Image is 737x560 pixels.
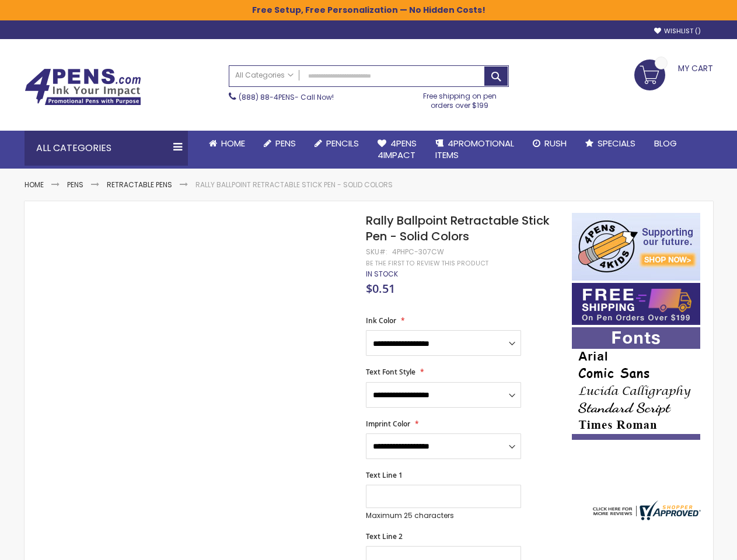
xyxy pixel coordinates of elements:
[654,27,701,36] a: Wishlist
[195,180,393,190] li: Rally Ballpoint Retractable Stick Pen - Solid Colors
[598,137,635,149] span: Specials
[235,71,294,80] span: All Categories
[411,87,509,110] div: Free shipping on pen orders over $199
[25,131,188,166] div: All Categories
[366,511,521,520] p: Maximum 25 characters
[366,281,395,296] span: $0.51
[366,316,396,325] span: Ink Color
[366,367,415,377] span: Text Font Style
[544,137,567,149] span: Rush
[523,131,576,156] a: Rush
[275,137,296,149] span: Pens
[392,247,444,257] div: 4PHPC-307CW
[221,137,245,149] span: Home
[326,137,359,149] span: Pencils
[366,269,398,279] div: Availability
[572,327,700,440] img: font-personalization-examples
[366,269,398,279] span: In stock
[645,131,686,156] a: Blog
[200,131,254,156] a: Home
[229,66,299,85] a: All Categories
[239,92,334,102] span: - Call Now!
[590,513,701,523] a: 4pens.com certificate URL
[25,68,141,106] img: 4Pens Custom Pens and Promotional Products
[67,180,83,190] a: Pens
[426,131,523,169] a: 4PROMOTIONALITEMS
[25,180,44,190] a: Home
[590,501,701,520] img: 4pens.com widget logo
[572,283,700,325] img: Free shipping on orders over $199
[576,131,645,156] a: Specials
[366,531,403,541] span: Text Line 2
[654,137,677,149] span: Blog
[254,131,305,156] a: Pens
[305,131,368,156] a: Pencils
[435,137,514,161] span: 4PROMOTIONAL ITEMS
[378,137,417,161] span: 4Pens 4impact
[368,131,426,169] a: 4Pens4impact
[366,247,387,257] strong: SKU
[366,419,410,429] span: Imprint Color
[366,470,403,480] span: Text Line 1
[107,180,172,190] a: Retractable Pens
[572,213,700,281] img: 4pens 4 kids
[366,212,550,244] span: Rally Ballpoint Retractable Stick Pen - Solid Colors
[239,92,295,102] a: (888) 88-4PENS
[366,259,488,268] a: Be the first to review this product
